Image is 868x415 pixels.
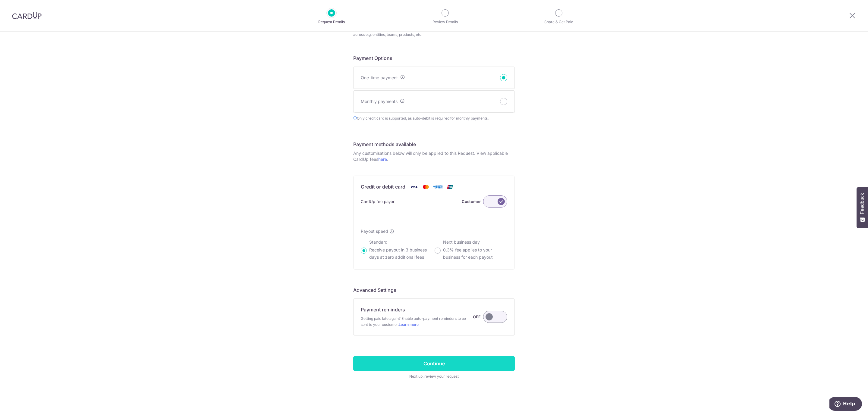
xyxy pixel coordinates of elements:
p: 0.3% fee applies to your business for each payout [443,246,507,261]
input: Continue [353,356,515,371]
a: Learn more [399,322,419,327]
span: translation missing: en.company.payment_requests.form.header.labels.advanced_settings [353,287,396,293]
p: Share & Get Paid [536,19,581,25]
span: This will be shown on your dashboard to help you differentiate and reconcile payments easier acro... [353,26,515,38]
span: Feedback [860,193,865,214]
a: here [378,157,387,162]
p: Credit or debit card [361,183,405,191]
img: Visa [408,183,420,191]
span: Next up, review your request [353,373,515,379]
p: Receive payout in 3 business days at zero additional fees [369,246,433,261]
h5: Payment Options [353,55,515,62]
span: Getting paid late again? Enable auto-payment reminders to be sent to your customer. [361,316,473,328]
span: Only credit card is supported, as auto-debit is required for monthly payments. [353,115,515,121]
p: Next business day [443,239,507,245]
p: Request Details [309,19,354,25]
label: OFF [473,313,481,320]
label: Customer [462,198,481,205]
button: Feedback - Show survey [857,187,868,228]
span: CardUp fee payor [361,198,395,205]
span: Monthly payments [361,99,398,104]
p: Payment reminders [361,306,405,313]
p: Review Details [423,19,467,25]
div: Payment reminders Getting paid late again? Enable auto-payment reminders to be sent to your custo... [361,306,507,328]
p: Standard [369,239,433,245]
img: CardUp [12,12,42,19]
p: Any customisations below will only be applied to this Request. View applicable CardUp fees . [353,150,515,162]
div: Payout speed [361,228,507,234]
iframe: Opens a widget where you can find more information [829,397,862,412]
img: American Express [432,183,444,191]
h5: Payment methods available [353,141,515,148]
img: Mastercard [420,183,432,191]
span: One-time payment [361,75,398,80]
img: Union Pay [444,183,456,191]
